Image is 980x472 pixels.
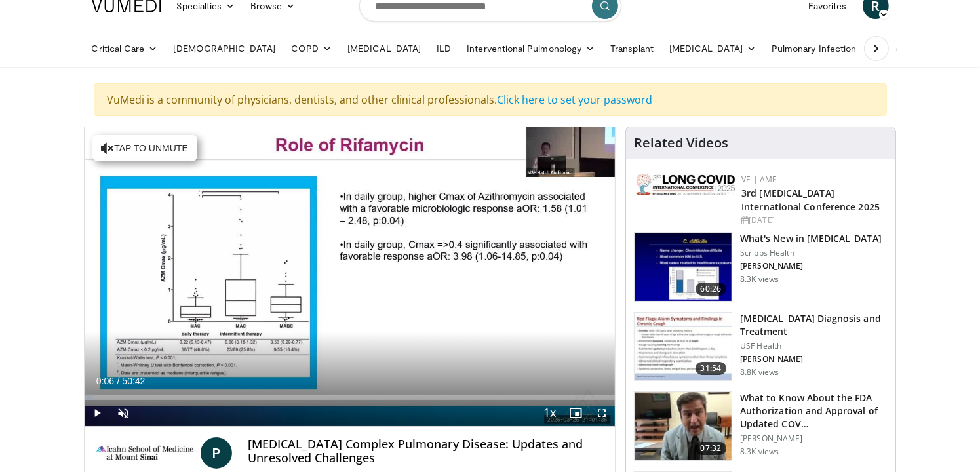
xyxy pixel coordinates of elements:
img: Icahn School of Medicine at Mount Sinai [95,437,195,469]
p: [PERSON_NAME] [740,433,888,444]
a: Pulmonary Infection [764,35,877,62]
div: [DATE] [741,214,885,226]
a: ILD [429,35,459,62]
video-js: Video Player [85,127,616,427]
div: VuMedi is a community of physicians, dentists, and other clinical professionals. [94,83,887,116]
span: 07:32 [696,442,727,455]
p: USF Health [740,341,888,351]
a: Critical Care [84,35,166,62]
div: Progress Bar [85,395,616,400]
p: Scripps Health [740,248,882,258]
img: 912d4c0c-18df-4adc-aa60-24f51820003e.150x105_q85_crop-smart_upscale.jpg [635,313,732,381]
p: 8.3K views [740,446,779,457]
a: Click here to set your password [498,92,653,107]
h3: What's New in [MEDICAL_DATA] [740,232,882,245]
p: 8.8K views [740,367,779,378]
button: Play [85,400,111,426]
span: 31:54 [696,362,727,375]
a: 31:54 [MEDICAL_DATA] Diagnosis and Treatment USF Health [PERSON_NAME] 8.8K views [634,312,888,382]
a: 07:32 What to Know About the FDA Authorization and Approval of Updated COV… [PERSON_NAME] 8.3K views [634,391,888,461]
span: 60:26 [696,283,727,296]
img: a2792a71-925c-4fc2-b8ef-8d1b21aec2f7.png.150x105_q85_autocrop_double_scale_upscale_version-0.2.jpg [637,174,735,195]
h4: Related Videos [634,135,728,151]
button: Tap to unmute [92,135,197,161]
img: 8828b190-63b7-4755-985f-be01b6c06460.150x105_q85_crop-smart_upscale.jpg [635,233,732,301]
a: [MEDICAL_DATA] [340,35,429,62]
a: VE | AME [741,174,777,185]
span: 50:42 [122,376,145,386]
a: 60:26 What's New in [MEDICAL_DATA] Scripps Health [PERSON_NAME] 8.3K views [634,232,888,302]
h3: [MEDICAL_DATA] Diagnosis and Treatment [740,312,888,338]
button: Enable picture-in-picture mode [562,400,589,426]
span: 0:06 [96,376,114,386]
a: 3rd [MEDICAL_DATA] International Conference 2025 [741,187,880,213]
a: Interventional Pulmonology [459,35,602,62]
p: [PERSON_NAME] [740,354,888,364]
button: Unmute [111,400,137,426]
img: a1e50555-b2fd-4845-bfdc-3eac51376964.150x105_q85_crop-smart_upscale.jpg [635,392,732,460]
span: / [117,376,120,386]
p: 8.3K views [740,274,779,285]
a: Transplant [602,35,661,62]
a: [MEDICAL_DATA] [661,35,764,62]
a: [DEMOGRAPHIC_DATA] [166,35,283,62]
h3: What to Know About the FDA Authorization and Approval of Updated COV… [740,391,888,431]
button: Fullscreen [589,400,615,426]
h4: [MEDICAL_DATA] Complex Pulmonary Disease: Updates and Unresolved Challenges [248,437,604,465]
button: Playback Rate [536,400,562,426]
p: [PERSON_NAME] [740,261,882,271]
a: COPD [283,35,340,62]
a: P [201,437,232,469]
